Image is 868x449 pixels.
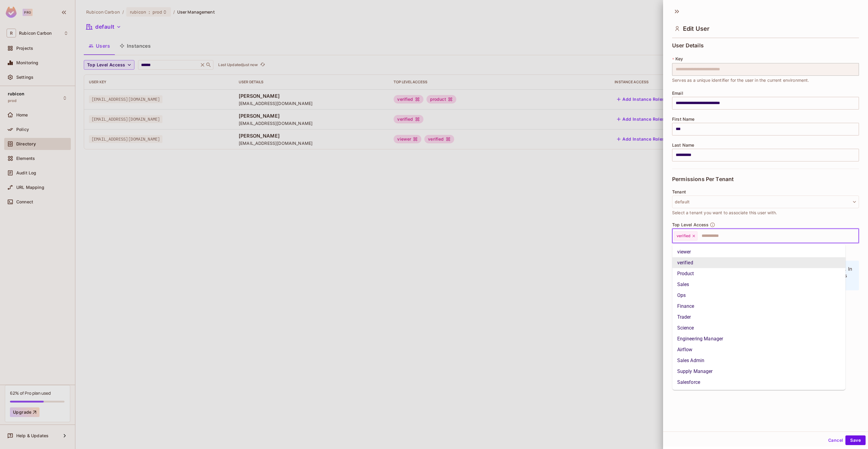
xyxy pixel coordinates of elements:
li: Airflow [672,344,846,355]
span: Top Level Access [672,222,709,227]
li: Science [672,323,846,333]
span: User Details [672,43,704,49]
span: Tenant [672,189,686,194]
li: viewer [672,247,846,257]
span: verified [677,234,690,238]
li: verified [672,257,846,268]
div: verified [674,231,697,240]
span: Key [675,56,683,61]
span: Last Name [672,143,694,148]
li: Salesforce [672,377,846,388]
span: Serves as a unique identifier for the user in the current environment. [672,77,809,84]
li: Finance [672,301,846,312]
button: default [672,196,859,208]
span: First Name [672,117,695,122]
li: Trader [672,312,846,323]
span: Select a tenant you want to associate this user with. [672,209,777,216]
li: Engineering Manager [672,333,846,344]
span: Edit User [683,25,709,32]
button: Save [845,435,866,445]
button: Close [856,235,857,236]
li: Sales Admin [672,355,846,366]
li: Supply Manager [672,366,846,377]
li: Sales [672,279,846,290]
button: Cancel [826,435,845,445]
li: Ops [672,290,846,301]
span: Email [672,91,683,96]
li: Product [672,268,846,279]
span: Permissions Per Tenant [672,176,734,182]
